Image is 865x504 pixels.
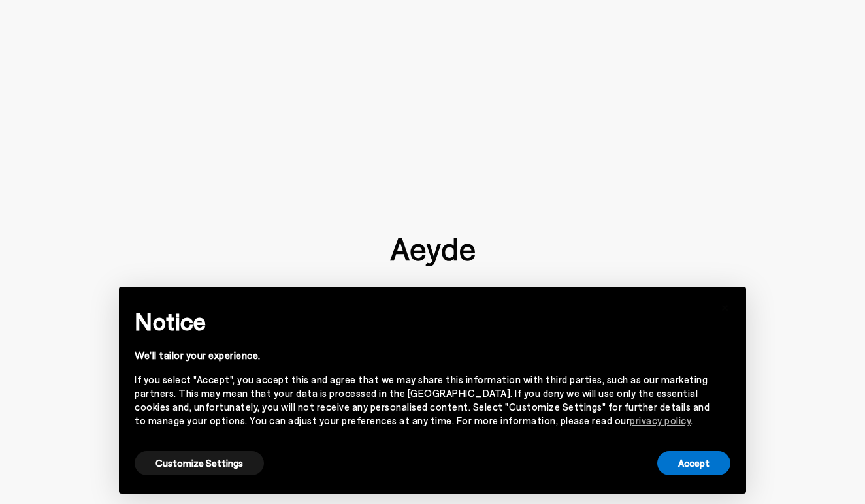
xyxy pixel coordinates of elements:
h2: Notice [135,304,710,338]
a: privacy policy [630,415,691,426]
div: If you select "Accept", you accept this and agree that we may share this information with third p... [135,373,710,428]
div: We'll tailor your experience. [135,349,710,362]
span: × [721,296,730,315]
button: Accept [657,451,730,475]
img: footer-logo.svg [390,238,475,266]
button: Close this notice [710,291,741,322]
button: Customize Settings [135,451,264,475]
